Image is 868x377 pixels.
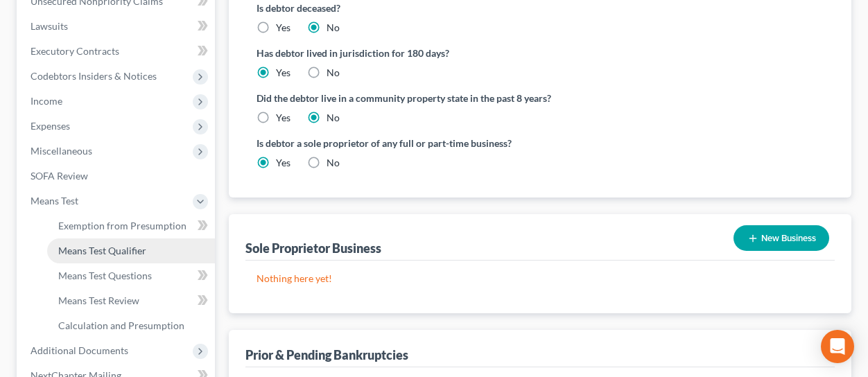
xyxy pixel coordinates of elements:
[58,245,146,256] span: Means Test Qualifier
[257,46,824,60] label: Has debtor lived in jurisdiction for 180 days?
[19,14,215,39] a: Lawsuits
[19,164,215,188] a: SOFA Review
[58,319,184,331] span: Calculation and Presumption
[58,295,139,306] span: Means Test Review
[31,70,157,82] span: Codebtors Insiders & Notices
[31,195,78,207] span: Means Test
[327,21,340,35] label: No
[276,21,290,35] label: Yes
[257,272,824,286] p: Nothing here yet!
[734,225,829,251] button: New Business
[245,240,381,256] div: Sole Proprietor Business
[257,91,824,105] label: Did the debtor live in a community property state in the past 8 years?
[31,145,92,157] span: Miscellaneous
[327,66,340,80] label: No
[47,263,215,288] a: Means Test Questions
[245,347,408,363] div: Prior & Pending Bankruptcies
[276,156,290,170] label: Yes
[31,45,119,57] span: Executory Contracts
[47,238,215,263] a: Means Test Qualifier
[821,330,854,363] div: Open Intercom Messenger
[47,288,215,313] a: Means Test Review
[19,39,215,64] a: Executory Contracts
[31,170,88,182] span: SOFA Review
[47,313,215,338] a: Calculation and Presumption
[31,344,128,356] span: Additional Documents
[31,120,70,132] span: Expenses
[276,111,290,125] label: Yes
[58,270,152,281] span: Means Test Questions
[31,20,68,32] span: Lawsuits
[47,213,215,238] a: Exemption from Presumption
[257,1,824,15] label: Is debtor deceased?
[327,111,340,125] label: No
[276,66,290,80] label: Yes
[58,220,186,231] span: Exemption from Presumption
[327,156,340,170] label: No
[257,136,533,150] label: Is debtor a sole proprietor of any full or part-time business?
[31,95,62,107] span: Income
